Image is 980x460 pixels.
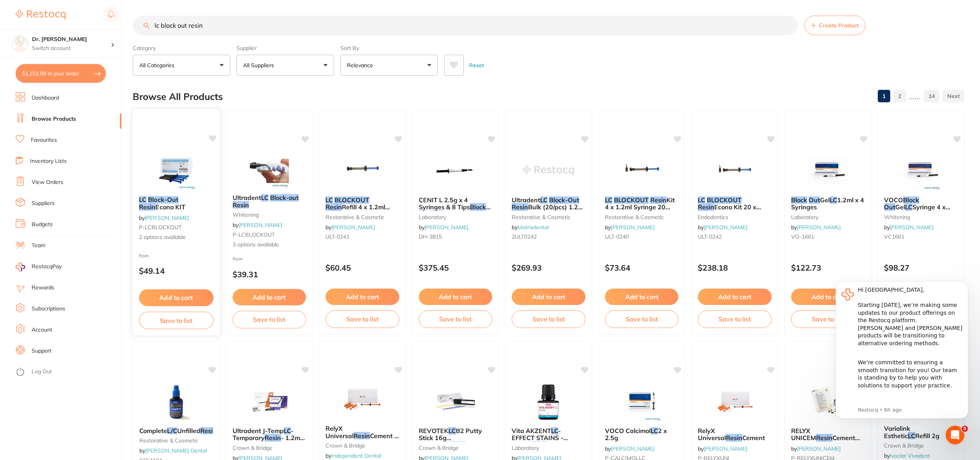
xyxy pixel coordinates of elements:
img: RelyX Universal Resin Cement - Syringes **temporary out of stock** [337,380,388,419]
p: $73.64 [605,263,679,272]
span: Ultradent [512,196,540,204]
b: LC Block-Out Resin Econo KIT [139,196,213,210]
span: RELYX UNICEM [791,427,816,442]
img: Restocq Logo [16,10,66,20]
small: laboratory [419,214,493,220]
small: whitening [233,212,306,218]
small: crown & bridge [325,442,399,449]
a: Log Out [32,368,52,376]
a: Account [32,326,52,334]
button: Relevance [340,55,438,76]
label: Supplier [237,45,334,52]
p: $39.31 [233,270,306,279]
a: Matrixdental [518,224,549,231]
p: $60.45 [325,263,399,272]
span: from [233,256,243,262]
p: Switch account [32,45,111,52]
b: CENIT L 2.5g x 4 Syringes & 8 Tips Block out Resin [419,196,493,211]
span: Bulk (20/pcs) 1.2ml Syringe [512,203,585,218]
em: Block [470,203,486,211]
a: View Orders [32,178,63,186]
small: restorative & cosmetic [512,214,585,220]
a: [PERSON_NAME] [797,224,841,231]
em: LC [651,427,658,435]
span: DH-3815 [419,233,442,240]
span: by [233,221,282,228]
span: Cement A2 [791,434,860,449]
button: Add to cart [419,289,493,305]
span: Econo Kit 20 x 1.2ml Syringe 20 Tips [698,203,762,218]
em: LC [905,203,912,211]
button: Reset [467,55,486,76]
span: Ultradent J-Temp [233,427,284,435]
p: Relevance [347,61,376,69]
em: Block [903,196,919,204]
p: $269.93 [512,263,585,272]
button: Add to cart [512,289,585,305]
p: $238.18 [698,263,772,272]
a: [PERSON_NAME] [797,445,841,452]
span: ULT-0242 [698,233,722,240]
a: 1 [878,88,890,104]
p: $98.27 [884,263,958,272]
em: Resin [139,203,155,211]
span: ULT-0241 [325,233,349,240]
p: All Suppliers [243,61,277,69]
span: by [791,224,841,231]
em: LC [261,194,269,201]
em: LC [551,427,558,435]
span: Unfilled [177,427,200,435]
em: Block-Out [148,196,178,203]
button: Save to list [139,312,213,329]
em: Resin [816,434,832,442]
span: RelyX Universal [325,424,354,439]
em: Resin [726,434,742,442]
em: LC [139,196,146,203]
small: restorative & cosmetic [605,214,679,220]
a: [PERSON_NAME] [331,224,375,231]
small: restorative & cosmetic [139,437,213,444]
img: VOCO Block Out Gel LC Syringe 4 x 1.2ml [896,151,946,190]
img: Block Out Gel LC 1.2ml x 4 Syringes [802,151,853,190]
img: RestocqPay [16,262,25,271]
span: Create Product [819,22,859,29]
small: laboratory [791,214,865,220]
button: Add to cart [605,289,679,305]
span: - 2.5ml [547,441,568,449]
label: Sort By [340,45,438,52]
span: Kit 4 x 1.2ml Syringe 20 Tips [605,196,675,218]
em: BLOCKOUT [614,196,649,204]
button: Add to cart [325,289,399,305]
span: 2ULT0242 [512,233,537,240]
a: Favourites [31,136,57,144]
b: RELYX UNICEM Resin Cement A2 [791,427,865,442]
em: L/C [167,427,177,435]
p: Message from Restocq, sent 6h ago [34,137,139,144]
span: by [139,214,189,221]
button: Save to list [605,310,679,328]
a: [PERSON_NAME] [704,224,747,231]
a: Browse Products [32,115,76,123]
img: Dr. Kim Carr [12,36,28,52]
h2: Browse All Products [133,91,223,102]
span: 5 [962,426,968,432]
span: VOCO [884,196,903,204]
span: RestocqPay [32,263,62,271]
em: out [419,210,429,218]
img: RelyX Universal Resin Cement [710,382,760,421]
small: laboratory [512,445,585,451]
span: 2 options available [139,234,213,241]
em: Out [884,203,895,211]
button: Add to cart [791,289,865,305]
em: Resin [512,203,528,211]
b: Ultradent LC Block-out Resin [233,194,306,209]
b: Vita AKZENT LC - EFFECT STAINS - Shade Black - 2.5ml [512,427,585,442]
b: VOCO Calcimol LC 2 x 2.5g [605,427,679,442]
em: LC [284,427,291,435]
span: VOCO Calcimol [605,427,651,435]
span: 2 x 2.5g [605,427,667,442]
span: from [139,252,149,258]
span: Complete [139,427,167,435]
a: [PERSON_NAME] [238,221,282,228]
